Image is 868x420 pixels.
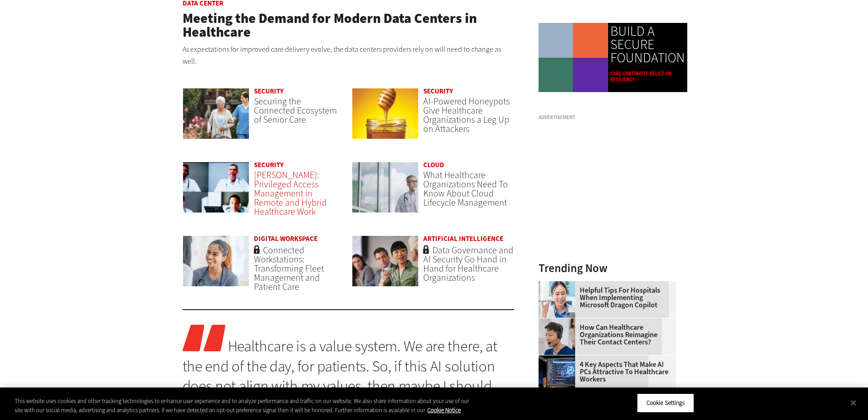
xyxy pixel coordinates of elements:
img: Healthcare contact center [539,318,575,355]
a: Meeting the Demand for Modern Data Centers in Healthcare [183,9,477,41]
img: Colorful animated shapes [539,23,608,93]
a: Security [254,87,284,96]
button: Cookie Settings [637,393,694,413]
a: nurse smiling at patient [183,235,250,295]
div: This website uses cookies and other tracking technologies to enhance user experience and to analy... [15,397,477,415]
a: Healthcare is a value system. We are there, at the end of the day, for patients. So, if this AI s... [183,336,497,416]
a: Desktop monitor with brain AI concept [539,355,580,363]
img: Doctor using phone to dictate to tablet [539,281,575,318]
img: woman discusses data governance [352,235,419,287]
iframe: advertisement [539,124,676,238]
a: Security [254,160,284,169]
a: Cloud [423,160,444,169]
a: Digital Workspace [254,234,318,243]
a: Security [423,87,453,96]
a: BUILD A SECURE FOUNDATION [610,25,685,65]
a: woman discusses data governance [352,235,419,295]
a: 4 Key Aspects That Make AI PCs Attractive to Healthcare Workers [539,361,670,383]
button: Close [843,393,863,413]
a: What Healthcare Organizations Need To Know About Cloud Lifecycle Management [423,169,508,209]
a: Doctor using phone to dictate to tablet [539,281,580,289]
img: remote call with care team [183,162,250,213]
a: remote call with care team [183,162,250,222]
h3: Trending Now [539,262,676,274]
a: Helpful Tips for Hospitals When Implementing Microsoft Dragon Copilot [539,287,670,309]
img: nurse smiling at patient [183,235,250,287]
img: Desktop monitor with brain AI concept [539,355,575,392]
img: nurse walks with senior woman through a garden [183,88,250,139]
a: nurse walks with senior woman through a garden [183,88,250,148]
a: More information about your privacy [427,406,461,414]
a: Data Governance and AI Security Go Hand in Hand for Healthcare Organizations [423,244,513,284]
a: Healthcare contact center [539,318,580,326]
a: Securing the Connected Ecosystem of Senior Care [254,95,337,126]
h3: Advertisement [539,115,676,120]
a: AI-Powered Honeypots Give Healthcare Organizations a Leg Up on Attackers [423,95,510,135]
a: How Can Healthcare Organizations Reimagine Their Contact Centers? [539,324,670,346]
a: Care continuity relies on resiliency. [610,71,685,82]
a: Connected Workstations: Transforming Fleet Management and Patient Care [254,244,324,293]
a: Artificial Intelligence [423,234,503,243]
img: doctor in front of clouds and reflective building [352,162,419,213]
img: jar of honey with a honey dipper [352,88,419,139]
a: [PERSON_NAME]: Privileged Access Management in Remote and Hybrid Healthcare Work [254,169,327,218]
p: As expectations for improved care delivery evolve, the data centers providers rely on will need t... [183,44,515,67]
a: jar of honey with a honey dipper [352,88,419,148]
a: doctor in front of clouds and reflective building [352,162,419,222]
